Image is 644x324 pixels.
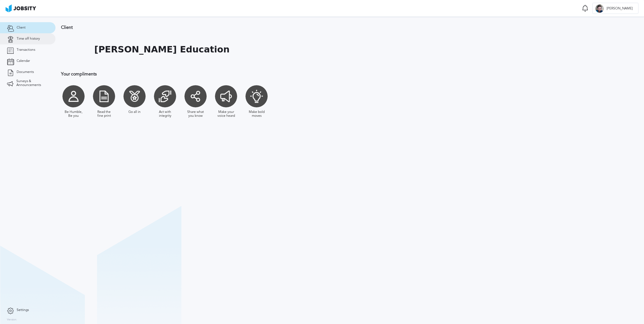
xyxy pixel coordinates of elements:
[64,110,83,118] div: Be Humble, Be you
[17,308,29,312] span: Settings
[16,79,49,87] span: Surveys & Announcements
[17,70,34,74] span: Documents
[6,4,36,12] img: ab4bad089aa723f57921c736e9817d99.png
[17,59,30,63] span: Calendar
[155,110,175,118] div: Act with integrity
[216,110,236,118] div: Make your voice heard
[595,4,604,13] div: M
[17,37,40,41] span: Time off history
[17,48,35,52] span: Transactions
[61,25,362,30] h3: Client
[7,318,17,322] label: Version:
[94,44,230,55] h1: [PERSON_NAME] Education
[186,110,205,118] div: Share what you know
[247,110,266,118] div: Make bold moves
[604,7,635,11] span: [PERSON_NAME]
[128,110,141,114] div: Go all in
[94,110,114,118] div: Read the fine print
[17,26,26,30] span: Client
[592,3,638,14] button: M[PERSON_NAME]
[61,72,362,77] h3: Your compliments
